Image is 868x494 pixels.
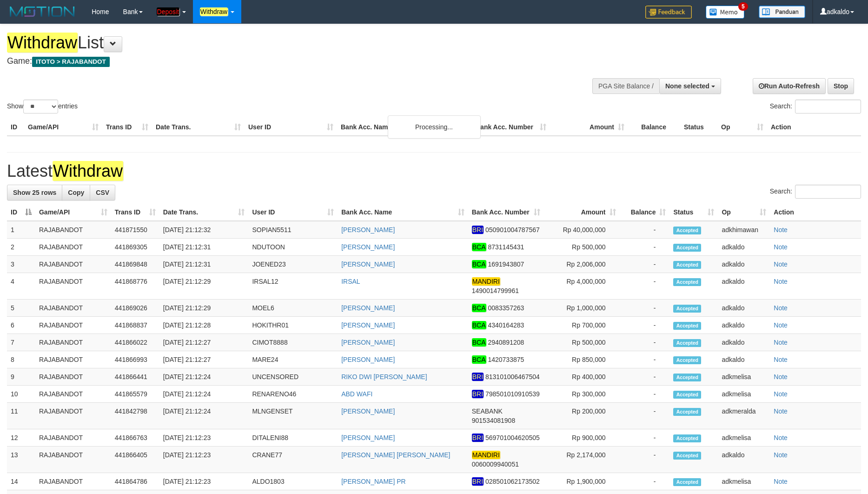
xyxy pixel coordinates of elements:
td: RAJABANDOT [35,368,111,386]
td: Rp 200,000 [544,403,620,429]
td: 441866441 [111,368,159,386]
th: ID [7,119,24,136]
a: [PERSON_NAME] [341,434,395,441]
em: BCA [472,304,486,312]
a: [PERSON_NAME] [341,321,395,329]
td: RAJABANDOT [35,447,111,473]
td: [DATE] 21:12:27 [159,351,249,368]
th: Amount: activate to sort column ascending [544,204,620,221]
span: Accepted [673,305,701,313]
span: Copy 1490014799961 to clipboard [472,287,519,294]
th: Action [770,204,861,221]
td: [DATE] 21:12:24 [159,368,249,386]
td: Rp 2,006,000 [544,256,620,273]
div: Processing... [388,115,481,139]
h1: List [7,33,570,52]
a: ABD WAFI [341,390,372,398]
td: - [620,429,670,447]
td: adkaldo [718,239,770,256]
td: [DATE] 21:12:24 [159,403,249,429]
td: [DATE] 21:12:29 [159,273,249,300]
td: 13 [7,447,35,473]
img: Button%20Memo.svg [706,6,745,19]
a: Run Auto-Refresh [753,78,826,94]
td: RAJABANDOT [35,351,111,368]
th: Game/API [24,119,102,136]
td: IRSAL12 [248,273,338,300]
td: Rp 850,000 [544,351,620,368]
span: Copy 569701004620505 to clipboard [485,434,540,441]
td: [DATE] 21:12:23 [159,473,249,490]
input: Search: [795,100,861,113]
td: [DATE] 21:12:23 [159,447,249,473]
td: adkaldo [718,317,770,334]
td: - [620,447,670,473]
em: BCA [472,321,486,329]
td: [DATE] 21:12:23 [159,429,249,447]
td: - [620,317,670,334]
a: [PERSON_NAME] [PERSON_NAME] [341,451,450,459]
th: Bank Acc. Name: activate to sort column ascending [338,204,468,221]
td: 441869848 [111,256,159,273]
td: Rp 2,174,000 [544,447,620,473]
td: - [620,300,670,317]
em: BRI [472,226,484,234]
em: BRI [472,390,484,398]
td: RAJABANDOT [35,221,111,239]
span: Accepted [673,356,701,364]
td: [DATE] 21:12:31 [159,239,249,256]
td: [DATE] 21:12:28 [159,317,249,334]
td: 1 [7,221,35,239]
td: 441866022 [111,334,159,351]
h4: Game: [7,57,570,66]
button: None selected [659,78,721,94]
td: 6 [7,317,35,334]
a: [PERSON_NAME] PR [341,478,405,485]
a: Note [774,260,788,268]
span: SEABANK [472,407,503,415]
span: Accepted [673,374,701,381]
td: RAJABANDOT [35,386,111,403]
a: Note [774,339,788,346]
a: Note [774,451,788,459]
em: BRI [472,434,484,442]
span: Accepted [673,322,701,330]
th: Bank Acc. Number [472,119,550,136]
td: - [620,273,670,300]
td: adkmelisa [718,429,770,447]
td: [DATE] 21:12:29 [159,300,249,317]
a: Note [774,243,788,251]
em: Withdraw [7,33,78,53]
label: Search: [770,185,861,199]
img: panduan.png [759,6,805,18]
a: Show 25 rows [7,185,62,200]
span: Accepted [673,244,701,252]
th: Bank Acc. Name [337,119,472,136]
td: 14 [7,473,35,490]
a: Note [774,304,788,312]
td: RAJABANDOT [35,256,111,273]
em: BCA [472,243,486,251]
th: Action [767,119,861,136]
td: Rp 1,000,000 [544,300,620,317]
span: CSV [96,189,109,196]
em: Deposit [157,7,179,16]
th: Game/API: activate to sort column ascending [35,204,111,221]
div: PGA Site Balance / [592,78,659,94]
td: UNCENSORED [248,368,338,386]
a: Note [774,356,788,363]
span: None selected [665,82,709,90]
a: [PERSON_NAME] [341,226,395,234]
span: Copy 1691943807 to clipboard [488,260,524,268]
a: Stop [828,78,854,94]
td: Rp 500,000 [544,239,620,256]
a: [PERSON_NAME] [341,356,395,363]
td: Rp 4,000,000 [544,273,620,300]
td: - [620,368,670,386]
th: Balance [628,119,680,136]
a: Note [774,278,788,285]
em: Withdraw [200,7,228,16]
td: - [620,386,670,403]
td: Rp 400,000 [544,368,620,386]
td: [DATE] 21:12:24 [159,386,249,403]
